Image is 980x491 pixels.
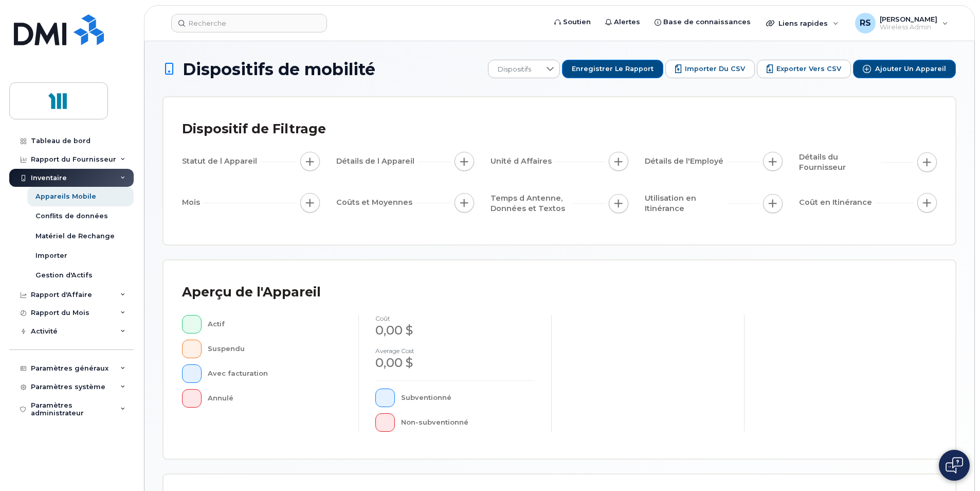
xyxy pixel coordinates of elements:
button: Enregistrer le rapport [562,60,663,78]
div: Dispositif de Filtrage [182,116,326,143]
span: Enregistrer le rapport [572,64,654,74]
div: Actif [208,315,342,334]
span: Unité d Affaires [491,156,555,167]
div: 0,00 $ [375,354,535,372]
h4: coût [375,315,535,322]
span: Coût en Itinérance [799,197,875,208]
div: Aperçu de l'Appareil [182,279,321,306]
button: Ajouter un appareil [853,60,956,78]
div: 0,00 $ [375,322,535,339]
span: Statut de l Appareil [182,156,260,167]
span: Temps d Antenne, Données et Textos [491,193,573,214]
span: Dispositifs [488,60,540,79]
span: Coûts et Moyennes [336,197,415,208]
span: Détails du Fournisseur [799,152,881,173]
div: Annulé [208,389,342,408]
span: Ajouter un appareil [875,64,946,74]
button: Importer du CSV [665,60,755,78]
div: Non-subventionné [401,413,535,432]
span: Détails de l'Employé [645,156,727,167]
button: Exporter vers CSV [757,60,851,78]
span: Mois [182,197,203,208]
div: Suspendu [208,340,342,358]
span: Détails de l Appareil [336,156,418,167]
span: Importer du CSV [685,64,745,74]
div: Subventionné [401,389,535,407]
span: Exporter vers CSV [776,64,841,74]
h4: Average cost [375,347,535,354]
span: Utilisation en Itinérance [645,193,727,214]
div: Avec facturation [208,364,342,383]
img: Open chat [946,457,963,474]
span: Dispositifs de mobilité [183,60,375,78]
